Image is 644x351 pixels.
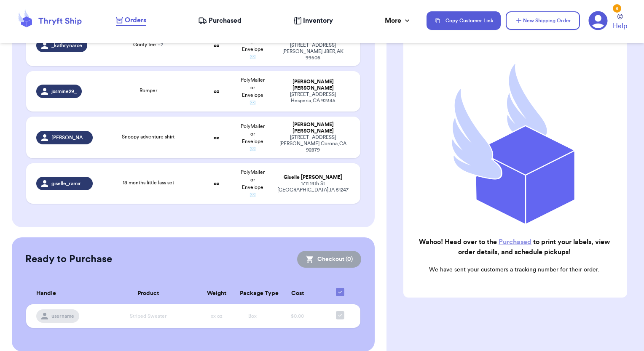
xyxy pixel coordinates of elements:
[291,314,304,319] span: $0.00
[51,88,77,95] span: jxsmine29_
[385,16,411,26] div: More
[303,16,333,26] span: Inventory
[276,122,350,134] div: [PERSON_NAME] [PERSON_NAME]
[410,266,619,274] p: We have sent your customers a tracking number for their order.
[410,237,619,257] h2: Wahoo! Head over to the to print your labels, view order details, and schedule pickups!
[276,174,350,181] div: Giselle [PERSON_NAME]
[214,181,219,186] strong: oz
[588,11,608,30] a: 6
[51,134,88,141] span: [PERSON_NAME].g1611
[613,4,621,13] div: 6
[51,42,82,49] span: _kathrynarce
[241,124,265,152] span: PolyMailer or Envelope ✉️
[506,11,580,30] button: New Shipping Order
[36,289,56,298] span: Handle
[116,15,146,26] a: Orders
[271,283,325,304] th: Cost
[123,180,174,185] span: 18 months little lass set
[199,283,234,304] th: Weight
[122,134,174,139] span: Snoopy adventure shirt
[241,170,265,197] span: PolyMailer or Envelope ✉️
[158,42,163,47] span: + 2
[214,89,219,94] strong: oz
[25,253,112,266] h2: Ready to Purchase
[198,16,241,26] a: Purchased
[297,251,361,268] button: Checkout (0)
[214,43,219,48] strong: oz
[130,314,166,319] span: Striped Sweater
[51,313,74,319] span: username
[427,11,501,30] button: Copy Customer Link
[133,42,163,47] span: Goofy tee
[613,14,627,31] a: Help
[140,88,157,93] span: Romper
[98,283,199,304] th: Product
[241,77,265,105] span: PolyMailer or Envelope ✉️
[276,79,350,91] div: [PERSON_NAME] [PERSON_NAME]
[209,16,241,26] span: Purchased
[248,314,257,319] span: Box
[125,15,146,25] span: Orders
[51,180,88,187] span: giselle_ramirez26
[276,181,350,193] div: 1711 14th St [GEOGRAPHIC_DATA] , IA 51247
[276,42,350,61] div: [STREET_ADDRESS][PERSON_NAME] JBER , AK 99506
[294,16,333,26] a: Inventory
[235,283,271,304] th: Package Type
[276,91,350,104] div: [STREET_ADDRESS] Hesperia , CA 92345
[499,239,531,245] a: Purchased
[214,135,219,140] strong: oz
[211,314,223,319] span: xx oz
[613,21,627,31] span: Help
[241,32,265,59] span: PolyMailer or Envelope ✉️
[276,134,350,153] div: [STREET_ADDRESS][PERSON_NAME] Corona , CA 92879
